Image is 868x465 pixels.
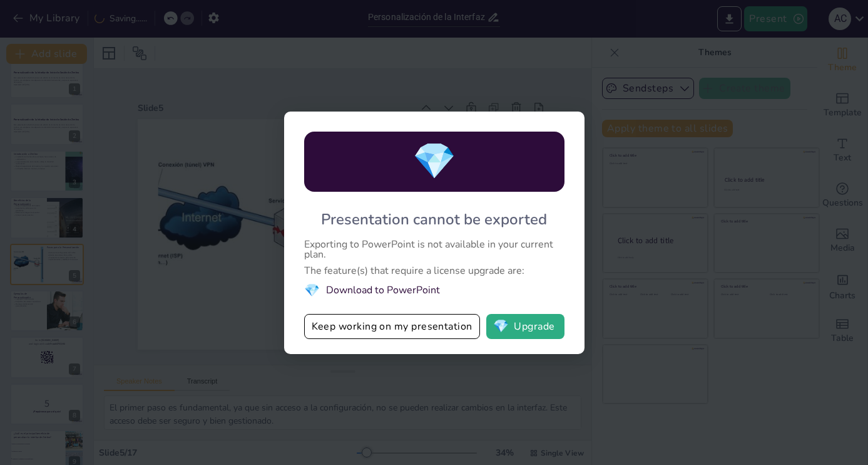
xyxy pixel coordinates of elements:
span: diamond [493,320,509,333]
div: Presentation cannot be exported [321,209,547,229]
li: Download to PowerPoint [304,282,564,299]
button: diamondUpgrade [486,314,564,339]
div: The feature(s) that require a license upgrade are: [304,266,564,276]
button: Keep working on my presentation [304,314,480,339]
div: Exporting to PowerPoint is not available in your current plan. [304,239,564,259]
span: diamond [412,137,456,185]
span: diamond [304,282,320,299]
